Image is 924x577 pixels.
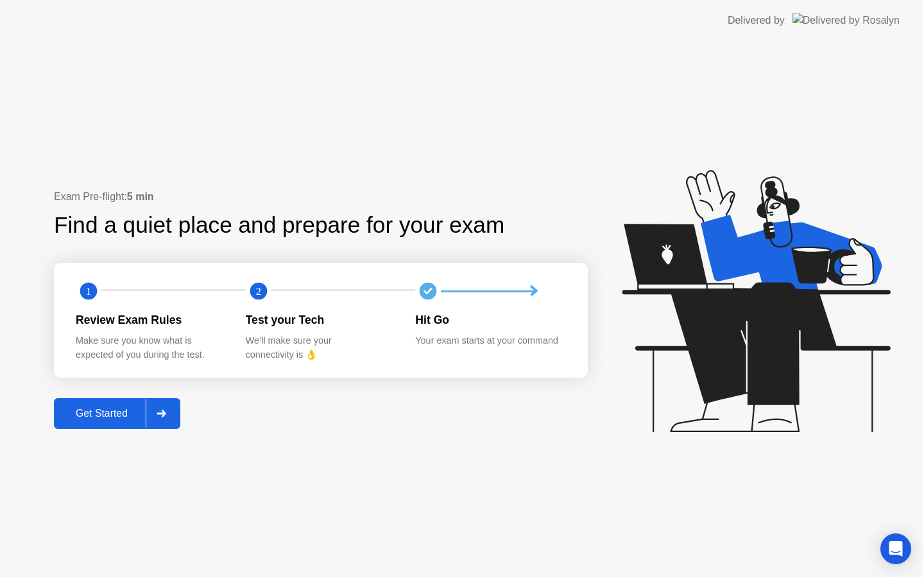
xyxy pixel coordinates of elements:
[86,285,91,297] text: 1
[54,189,588,205] div: Exam Pre-flight:
[246,334,395,362] div: We’ll make sure your connectivity is 👌
[256,285,261,297] text: 2
[880,533,911,564] div: Open Intercom Messenger
[127,191,154,202] b: 5 min
[246,312,395,328] div: Test your Tech
[54,398,180,429] button: Get Started
[76,334,225,362] div: Make sure you know what is expected of you during the test.
[792,13,900,28] img: Delivered by Rosalyn
[58,408,146,419] div: Get Started
[415,334,565,348] div: Your exam starts at your command
[728,13,785,28] div: Delivered by
[415,312,565,328] div: Hit Go
[54,208,506,242] div: Find a quiet place and prepare for your exam
[76,312,225,328] div: Review Exam Rules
